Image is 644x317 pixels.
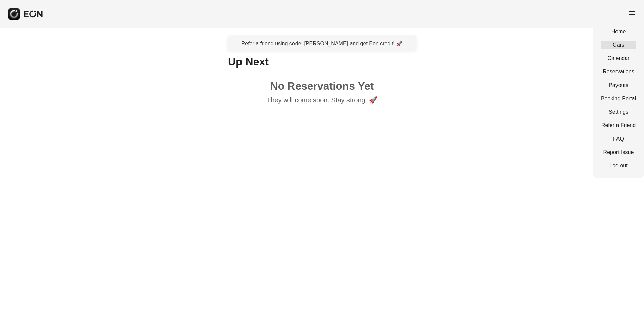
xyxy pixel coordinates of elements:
p: They will come soon. Stay strong. 🚀 [267,95,377,105]
a: Log out [601,162,636,170]
a: Reservations [601,68,636,76]
a: Payouts [601,81,636,89]
a: Booking Portal [601,95,636,103]
h1: Up Next [228,58,416,66]
a: Calendar [601,54,636,62]
h1: No Reservations Yet [270,82,374,90]
a: Refer a friend using code: [PERSON_NAME] and get Eon credit! 🚀 [228,36,416,51]
span: menu [628,9,636,17]
a: Cars [601,41,636,49]
a: Settings [601,108,636,116]
a: Home [601,28,636,36]
a: Refer a Friend [601,121,636,129]
a: FAQ [601,135,636,143]
a: Report Issue [601,148,636,156]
